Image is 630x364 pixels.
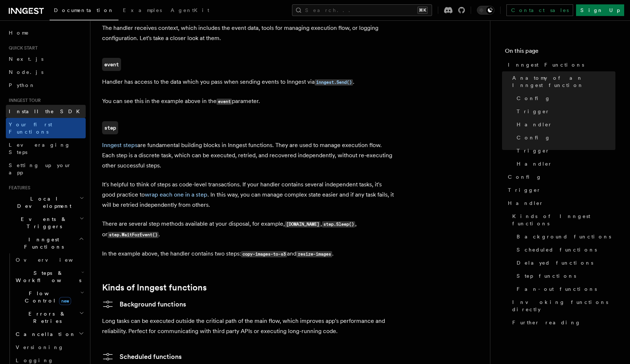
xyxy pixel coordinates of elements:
span: Logging [16,357,54,363]
span: Next.js [9,56,43,62]
a: Handler [505,197,615,210]
span: Python [9,82,35,88]
p: Handler has access to the data which you pass when sending events to Inngest via . [102,77,394,87]
a: Examples [118,2,166,20]
code: resize-images [296,251,332,257]
a: Kinds of Inngest functions [509,210,615,230]
a: Handler [514,118,615,131]
span: Cancellation [13,331,76,338]
span: Steps & Workflows [13,269,81,284]
span: Fan-out functions [517,285,597,293]
a: Delayed functions [514,256,615,269]
button: Errors & Retries [13,307,86,328]
a: Anatomy of an Inngest function [509,71,615,92]
button: Inngest Functions [6,233,86,253]
a: Fan-out functions [514,282,615,296]
a: Inngest Functions [505,58,615,71]
a: Setting up your app [6,159,86,179]
span: Leveraging Steps [9,142,70,155]
span: Events & Triggers [6,215,79,230]
span: Scheduled functions [517,246,597,253]
span: Further reading [512,319,581,326]
a: AgentKit [166,2,214,20]
span: Node.js [9,69,43,75]
span: Your first Functions [9,122,52,135]
button: Events & Triggers [6,213,86,233]
span: Delayed functions [517,259,593,266]
p: In the example above, the handler contains two steps: and . [102,249,394,259]
span: Setting up your app [9,162,71,175]
span: Handler [508,199,544,207]
span: Config [517,134,551,141]
code: event [217,99,232,105]
span: AgentKit [171,7,209,13]
a: Background functions [514,230,615,243]
p: The handler receives context, which includes the event data, tools for managing execution flow, o... [102,23,394,43]
a: Documentation [50,2,118,20]
span: Home [9,29,29,36]
a: inngest.Send() [315,78,353,85]
a: step [102,121,118,134]
a: Further reading [509,316,615,329]
a: Home [6,26,86,39]
a: Node.js [6,66,86,79]
a: event [102,58,121,71]
span: Overview [16,257,91,263]
span: Kinds of Inngest functions [512,213,615,227]
a: Kinds of Inngest functions [102,282,207,293]
a: Trigger [514,105,615,118]
a: Config [505,170,615,183]
span: Step functions [517,272,576,280]
span: new [59,297,71,305]
a: Sign Up [576,4,624,16]
span: Trigger [508,186,541,194]
span: Install the SDK [9,108,84,114]
span: Examples [123,7,162,13]
a: Your first Functions [6,118,86,138]
a: Python [6,79,86,92]
span: Anatomy of an Inngest function [512,74,615,89]
a: Trigger [505,183,615,197]
a: Inngest steps [102,142,137,149]
span: Versioning [16,344,64,350]
code: inngest.Send() [315,79,353,86]
a: Step functions [514,269,615,282]
a: Next.js [6,52,86,66]
span: Features [6,185,30,191]
span: Config [508,173,542,181]
a: wrap each one in a step [145,191,207,198]
code: copy-images-to-s3 [241,251,287,257]
a: Background functions [102,298,186,310]
span: Inngest Functions [508,61,584,68]
span: Background functions [517,233,611,240]
span: Inngest tour [6,98,41,103]
h4: On this page [505,47,615,58]
button: Cancellation [13,328,86,341]
p: It's helpful to think of steps as code-level transactions. If your handler contains several indep... [102,179,394,210]
button: Search...⌘K [292,4,432,16]
kbd: ⌘K [417,7,428,14]
button: Flow Controlnew [13,287,86,307]
span: Config [517,95,551,102]
p: There are several step methods available at your disposal, for example, , , or . [102,219,394,240]
span: Errors & Retries [13,310,79,325]
span: Quick start [6,45,38,51]
span: Handler [517,121,552,128]
span: Inngest Functions [6,236,79,250]
span: Invoking functions directly [512,298,615,313]
a: Overview [13,253,86,266]
p: Long tasks can be executed outside the critical path of the main flow, which improves app's perfo... [102,316,394,336]
code: step.WaitForEvent() [108,232,159,238]
a: Invoking functions directly [509,296,615,316]
span: Documentation [54,7,114,13]
p: are fundamental building blocks in Inngest functions. They are used to manage execution flow. Eac... [102,140,394,171]
code: [DOMAIN_NAME] [285,221,320,227]
span: Handler [517,160,552,167]
span: Trigger [517,147,550,154]
a: Install the SDK [6,105,86,118]
button: Local Development [6,192,86,213]
a: Config [514,92,615,105]
span: Flow Control [13,290,80,304]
